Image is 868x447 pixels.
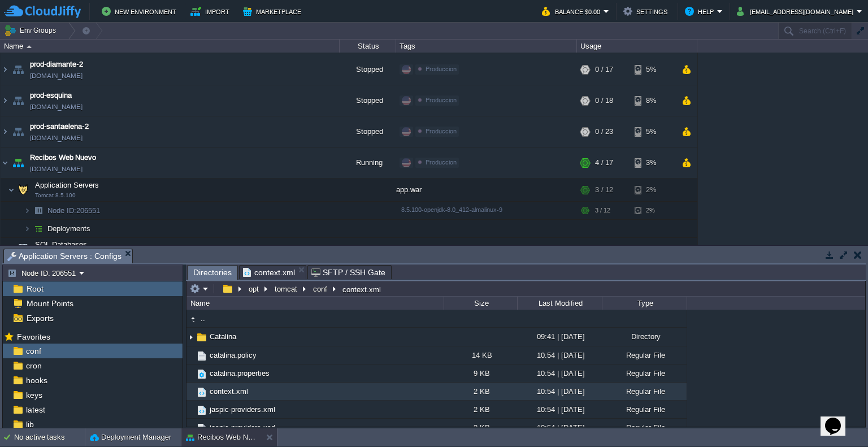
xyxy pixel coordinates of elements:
span: Directories [193,266,232,280]
button: opt [247,284,262,294]
img: AMDAwAAAACH5BAEAAAAALAAAAAABAAEAAAICRAEAOw== [186,328,196,346]
div: 5% [635,54,671,85]
div: No active tasks [14,428,85,446]
a: Deployments [46,224,92,233]
a: context.xml [208,387,250,396]
img: AMDAwAAAACH5BAEAAAAALAAAAAABAAEAAAICRAEAOw== [1,85,10,116]
a: [DOMAIN_NAME] [30,163,83,175]
a: jaspic-providers.xml [208,405,277,414]
div: Status [340,40,396,53]
div: 3 / 12 [595,179,613,201]
span: 206551 [46,206,102,215]
button: New Environment [102,5,180,18]
button: Marketplace [243,5,305,18]
a: Application ServersTomcat 8.5.100 [34,181,101,189]
img: AMDAwAAAACH5BAEAAAAALAAAAAABAAEAAAICRAEAOw== [1,116,10,147]
div: 2 KB [444,401,517,418]
div: 3% [635,147,671,178]
img: AMDAwAAAACH5BAEAAAAALAAAAAABAAEAAAICRAEAOw== [1,147,10,178]
img: AMDAwAAAACH5BAEAAAAALAAAAAABAAEAAAICRAEAOw== [31,220,46,237]
a: [DOMAIN_NAME] [30,70,83,81]
div: 0 / 18 [595,85,613,116]
button: conf [311,284,330,294]
img: AMDAwAAAACH5BAEAAAAALAAAAAABAAEAAAICRAEAOw== [186,419,196,436]
img: AMDAwAAAACH5BAEAAAAALAAAAAABAAEAAAICRAEAOw== [10,147,26,178]
div: 10:54 | [DATE] [517,364,602,382]
span: latest [24,405,47,415]
img: AMDAwAAAACH5BAEAAAAALAAAAAABAAEAAAICRAEAOw== [8,179,15,201]
img: AMDAwAAAACH5BAEAAAAALAAAAAABAAEAAAICRAEAOw== [196,422,208,435]
a: lib [24,419,36,429]
div: Directory [602,328,687,345]
a: .. [199,314,207,323]
button: Env Groups [4,23,60,38]
span: context.xml [243,266,295,279]
div: 8% [635,85,671,116]
span: catalina.policy [208,350,258,360]
div: Name [188,297,444,310]
span: Produccion [426,66,457,72]
div: 0 / 23 [595,116,613,147]
img: AMDAwAAAACH5BAEAAAAALAAAAAABAAEAAAICRAEAOw== [186,364,196,382]
img: AMDAwAAAACH5BAEAAAAALAAAAAABAAEAAAICRAEAOw== [15,179,31,201]
div: 1 / 5 [595,238,609,261]
span: Produccion [426,128,457,134]
a: cron [24,361,44,371]
span: Catalina [208,332,238,341]
span: Produccion [426,159,457,166]
span: Favorites [15,332,52,342]
a: Favorites [15,332,52,341]
a: catalina.properties [208,368,271,378]
a: prod-diamante-2 [30,59,83,70]
div: Stopped [340,54,396,85]
img: CloudJiffy [4,5,81,19]
a: conf [24,346,43,356]
button: tomcat [273,284,300,294]
div: 10:54 | [DATE] [517,419,602,436]
button: Node ID: 206551 [7,268,79,278]
button: Help [685,5,717,18]
img: AMDAwAAAACH5BAEAAAAALAAAAAABAAEAAAICRAEAOw== [196,404,208,416]
div: 09:41 | [DATE] [517,328,602,345]
div: 9 KB [444,364,517,382]
div: Regular File [602,401,687,418]
div: Tags [397,40,576,53]
span: Tomcat 8.5.100 [35,192,76,199]
a: Mount Points [24,298,75,309]
a: jaspic-providers.xsd [208,423,277,432]
span: Application Servers [34,180,101,190]
img: AMDAwAAAACH5BAEAAAAALAAAAAABAAEAAAICRAEAOw== [24,220,31,237]
img: AMDAwAAAACH5BAEAAAAALAAAAAABAAEAAAICRAEAOw== [186,313,199,326]
a: hooks [24,375,49,385]
a: Exports [24,313,55,323]
div: context.xml [340,284,381,294]
div: Usage [578,40,697,53]
div: Type [603,297,687,310]
img: AMDAwAAAACH5BAEAAAAALAAAAAABAAEAAAICRAEAOw== [186,383,196,400]
span: 8.5.100-openjdk-8.0_412-almalinux-9 [401,206,502,213]
img: AMDAwAAAACH5BAEAAAAALAAAAAABAAEAAAICRAEAOw== [10,85,26,116]
div: 5% [635,116,671,147]
span: prod-santaelena-2 [30,121,89,132]
button: Recibos Web Nuevo [186,432,257,443]
div: 10:54 | [DATE] [517,401,602,418]
span: keys [24,390,44,400]
img: AMDAwAAAACH5BAEAAAAALAAAAAABAAEAAAICRAEAOw== [196,386,208,398]
img: AMDAwAAAACH5BAEAAAAALAAAAAABAAEAAAICRAEAOw== [196,331,208,344]
img: AMDAwAAAACH5BAEAAAAALAAAAAABAAEAAAICRAEAOw== [15,238,31,261]
div: Name [1,40,339,53]
button: [EMAIL_ADDRESS][DOMAIN_NAME] [737,5,857,18]
div: Regular File [602,346,687,364]
img: AMDAwAAAACH5BAEAAAAALAAAAAABAAEAAAICRAEAOw== [31,202,46,219]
